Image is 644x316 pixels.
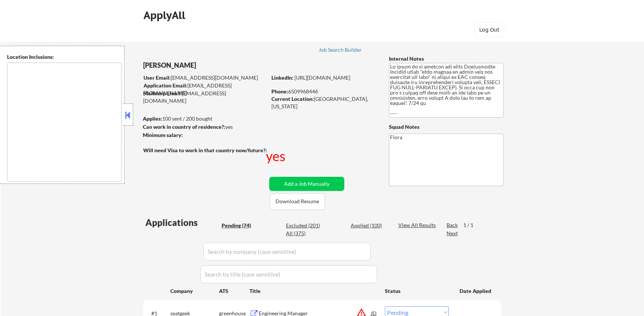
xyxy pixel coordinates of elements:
[143,147,267,153] strong: Will need Visa to work in that country now/future?:
[447,221,458,229] div: Back
[271,74,293,81] strong: LinkedIn:
[144,74,267,82] div: [EMAIL_ADDRESS][DOMAIN_NAME]
[143,123,264,131] div: yes
[474,22,504,37] button: Log Out
[219,287,249,295] div: ATS
[351,222,388,229] div: Applied (100)
[143,61,296,70] div: [PERSON_NAME]
[286,222,323,229] div: Excluded (201)
[398,221,438,229] div: View All Results
[144,74,171,81] strong: User Email:
[271,96,314,102] strong: Current Location:
[143,115,267,122] div: 100 sent / 200 bought
[143,115,162,122] strong: Applies:
[222,222,259,229] div: Pending (74)
[203,243,371,261] input: Search by company (case sensitive)
[319,47,362,54] a: Job Search Builder
[143,132,183,138] strong: Minimum salary:
[144,82,267,96] div: [EMAIL_ADDRESS][DOMAIN_NAME]
[269,177,344,191] button: Add a Job Manually
[170,287,219,295] div: Company
[145,218,219,227] div: Applications
[200,265,377,283] input: Search by title (case sensitive)
[143,90,182,96] strong: Mailslurp Email:
[270,193,325,210] button: Download Resume
[7,53,122,61] div: Location Inclusions:
[143,90,267,104] div: [EMAIL_ADDRESS][DOMAIN_NAME]
[319,47,362,52] div: Job Search Builder
[460,287,492,295] div: Date Applied
[143,124,225,130] strong: Can work in country of residence?:
[271,88,288,95] strong: Phone:
[447,230,458,237] div: Next
[144,9,187,22] div: ApplyAll
[271,95,377,110] div: [GEOGRAPHIC_DATA], [US_STATE]
[463,221,480,229] div: 1 / 1
[389,123,503,131] div: Squad Notes
[294,74,350,81] a: [URL][DOMAIN_NAME]
[271,88,377,95] div: 6509968446
[249,287,378,295] div: Title
[286,230,323,237] div: All (375)
[266,147,287,165] div: yes
[144,82,187,89] strong: Application Email:
[389,55,503,63] div: Internal Notes
[385,284,449,297] div: Status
